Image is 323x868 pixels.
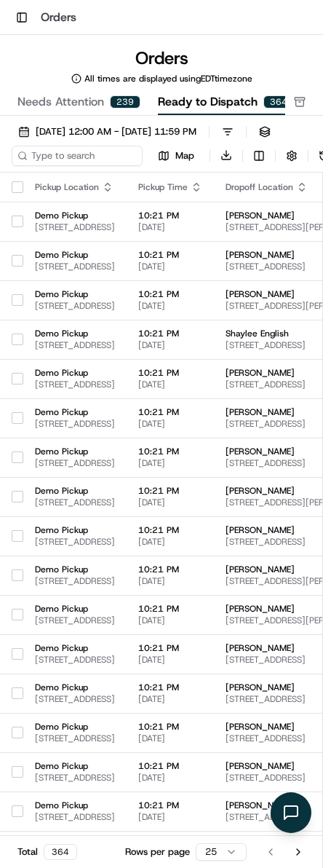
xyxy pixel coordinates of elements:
[35,524,115,536] span: Demo Pickup
[17,93,104,111] span: Needs Attention
[15,189,97,201] div: Past conversations
[35,485,115,497] span: Demo Pickup
[29,226,41,238] img: 1736555255976-a54dd68f-1ca7-489b-9aae-adbdc363a1c4
[35,367,115,379] span: Demo Pickup
[12,146,143,166] input: Type to search
[15,58,265,82] p: Welcome 👋
[35,682,115,693] span: Demo Pickup
[138,760,202,772] span: 10:21 PM
[138,693,202,705] span: [DATE]
[35,733,115,744] span: [STREET_ADDRESS]
[117,280,239,307] a: 💻API Documentation
[35,564,115,575] span: Demo Pickup
[35,497,115,508] span: [STREET_ADDRESS]
[45,226,118,237] span: [PERSON_NAME]
[138,446,202,457] span: 10:21 PM
[138,642,202,654] span: 10:21 PM
[15,212,38,235] img: Masood Aslam
[138,406,202,418] span: 10:21 PM
[65,154,200,165] div: We're available if you need us!
[138,564,202,575] span: 10:21 PM
[145,322,176,333] span: Pylon
[138,288,202,300] span: 10:21 PM
[35,721,115,733] span: Demo Pickup
[35,288,115,300] span: Demo Pickup
[158,93,258,111] span: Ready to Dispatch
[138,457,202,469] span: [DATE]
[138,682,202,693] span: 10:21 PM
[36,125,196,138] span: [DATE] 12:00 AM - [DATE] 11:59 PM
[175,149,194,162] span: Map
[138,328,202,339] span: 10:21 PM
[138,418,202,430] span: [DATE]
[138,249,202,261] span: 10:21 PM
[15,288,26,299] div: 📗
[138,721,202,733] span: 10:21 PM
[138,615,202,626] span: [DATE]
[35,379,115,390] span: [STREET_ADDRESS]
[263,95,294,108] div: 364
[103,321,176,333] a: Powered byPylon
[138,339,202,351] span: [DATE]
[35,615,115,626] span: [STREET_ADDRESS]
[226,186,265,204] button: See all
[35,418,115,430] span: [STREET_ADDRESS]
[137,286,234,301] span: API Documentation
[138,800,202,811] span: 10:21 PM
[129,226,159,237] span: [DATE]
[35,328,115,339] span: Demo Pickup
[35,811,115,823] span: [STREET_ADDRESS]
[35,772,115,784] span: [STREET_ADDRESS]
[135,47,188,70] h1: Orders
[123,288,135,299] div: 💻
[138,261,202,272] span: [DATE]
[17,844,77,860] div: Total
[35,603,115,615] span: Demo Pickup
[35,339,115,351] span: [STREET_ADDRESS]
[12,122,203,142] button: [DATE] 12:00 AM - [DATE] 11:59 PM
[138,524,202,536] span: 10:21 PM
[35,181,115,193] div: Pickup Location
[35,800,115,811] span: Demo Pickup
[35,446,115,457] span: Demo Pickup
[110,95,140,108] div: 239
[35,406,115,418] span: Demo Pickup
[138,733,202,744] span: [DATE]
[15,15,44,44] img: Nash
[65,139,239,154] div: Start new chat
[138,300,202,312] span: [DATE]
[138,497,202,508] span: [DATE]
[31,139,57,165] img: 5e9a9d7314ff4150bce227a61376b483.jpg
[35,642,115,654] span: Demo Pickup
[271,792,311,833] button: Open chat
[35,693,115,705] span: [STREET_ADDRESS]
[138,221,202,233] span: [DATE]
[138,575,202,587] span: [DATE]
[35,575,115,587] span: [STREET_ADDRESS]
[35,300,115,312] span: [STREET_ADDRESS]
[138,654,202,666] span: [DATE]
[138,603,202,615] span: 10:21 PM
[125,845,190,859] p: Rows per page
[41,9,76,26] h1: Orders
[35,457,115,469] span: [STREET_ADDRESS]
[138,811,202,823] span: [DATE]
[138,536,202,548] span: [DATE]
[35,760,115,772] span: Demo Pickup
[15,139,41,165] img: 1736555255976-a54dd68f-1ca7-489b-9aae-adbdc363a1c4
[138,367,202,379] span: 10:21 PM
[35,221,115,233] span: [STREET_ADDRESS]
[29,286,111,301] span: Knowledge Base
[138,485,202,497] span: 10:21 PM
[121,226,126,237] span: •
[35,654,115,666] span: [STREET_ADDRESS]
[148,147,204,165] button: Map
[35,261,115,272] span: [STREET_ADDRESS]
[138,772,202,784] span: [DATE]
[35,536,115,548] span: [STREET_ADDRESS]
[247,143,265,161] button: Start new chat
[84,73,252,84] span: All times are displayed using EDT timezone
[138,379,202,390] span: [DATE]
[138,181,202,193] div: Pickup Time
[44,844,77,860] div: 364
